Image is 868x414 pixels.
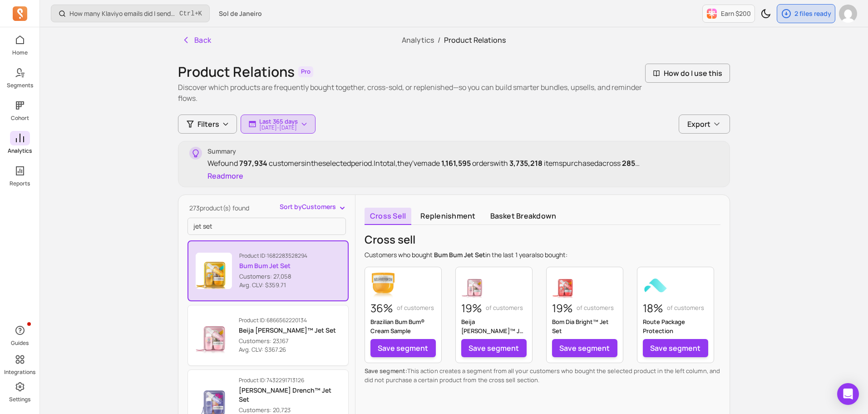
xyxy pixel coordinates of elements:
span: 273 product(s) found [189,204,249,212]
a: Save segment [552,339,617,357]
p: Customers: 23,167 [239,337,336,346]
p: 19% [461,302,482,314]
p: of customers [577,304,614,313]
p: How many Klaviyo emails did I send, and how well did they perform? [69,9,176,18]
p: Customers who bought in the last also bought: [365,250,567,259]
button: How many Klaviyo emails did I send, and how well did they perform?Ctrl+K [51,5,210,22]
p: Home [12,49,28,56]
kbd: K [198,10,202,17]
input: search product [187,218,346,235]
p: Avg. CLV: $359.71 [239,281,307,290]
span: + [179,9,202,18]
p: Guides [11,339,29,347]
a: Replenishment [415,208,481,225]
p: Integrations [4,369,35,376]
span: Sort by Customers [280,202,336,211]
p: Segments [7,82,33,89]
a: Save segment [370,339,436,357]
p: Analytics [8,147,32,155]
a: Save segment [461,339,527,357]
button: Sol de Janeiro [213,5,267,22]
img: Product image [196,253,232,289]
p: Product ID: 7432291713126 [239,377,341,384]
button: Sort byCustomers [280,202,347,211]
a: Analytics [402,35,434,45]
span: Sol de Janeiro [219,9,262,18]
p: 2 files ready [794,9,831,18]
kbd: Ctrl [179,9,195,18]
p: Avg. CLV: $367.26 [239,345,336,354]
p: Bum Bum Jet Set [239,261,307,270]
p: 36% [370,302,393,314]
button: Readmore [207,170,243,181]
p: Cross sell [365,232,567,247]
p: Reports [10,180,30,187]
p: This action creates a segment from all your customers who bought the selected product in the left... [365,367,720,384]
img: Brazilian Bum Bum® Cream Sample [370,273,396,298]
span: 3,735,218 [508,158,544,168]
span: Product Relations [444,35,506,45]
p: 18% [643,302,663,314]
p: Bom Dia Bright™ Jet Set [552,317,617,335]
span: Save segment: [365,367,407,375]
p: Earn $200 [721,9,751,18]
img: Beija Flor™ Jet Set [461,273,487,298]
p: Customers: 27,058 [239,272,307,281]
span: Bum Bum Jet Set [434,250,485,259]
h1: Product Relations [178,64,295,80]
p: Product ID: 6866562220134 [239,317,336,324]
span: 1,161,595 [440,158,472,168]
button: Back [178,31,215,49]
p: Cohort [11,115,29,122]
p: Route Package Protection [643,317,708,335]
button: Product ID:6866562220134Beija [PERSON_NAME]™ Jet SetCustomers: 23,167 Avg. CLV: $367.26 [187,305,349,366]
span: 1 year [514,250,532,259]
button: Earn $200 [702,5,755,23]
p: [PERSON_NAME] Drench™ Jet Set [239,386,341,404]
a: Cross sell [365,208,411,225]
button: Guides [10,321,30,349]
span: / [434,35,444,45]
p: Beija [PERSON_NAME]™ Jet Set [239,326,336,335]
button: Toggle dark mode [757,5,775,23]
button: Product ID:1682283528294Bum Bum Jet SetCustomers: 27,058 Avg. CLV: $359.71 [187,240,349,301]
p: [DATE] - [DATE] [259,125,298,130]
span: 285 [621,158,640,168]
a: Basket breakdown [485,208,562,225]
button: Export [679,115,730,134]
button: How do I use this [645,64,730,83]
p: Settings [9,396,30,403]
p: Last 365 days [259,118,298,125]
p: Brazilian Bum Bum® Cream Sample [370,317,436,335]
a: Save segment [643,339,708,357]
img: Route Package Protection [643,273,668,298]
img: Bom Dia Bright™ Jet Set [552,273,577,298]
p: Summary [207,147,719,156]
p: Beija [PERSON_NAME]™ Jet Set [461,317,527,335]
span: 797,934 [238,158,269,168]
button: Last 365 days[DATE]-[DATE] [241,115,316,134]
div: Open Intercom Messenger [837,383,859,405]
div: We found customers in the selected period. In total, they've made orders with items purchased acr... [207,158,719,169]
button: Filters [178,115,237,134]
span: Filters [197,119,219,130]
span: Export [687,119,710,130]
button: 2 files ready [777,4,835,23]
p: Product ID: 1682283528294 [239,252,307,259]
p: of customers [397,304,434,313]
p: of customers [667,304,704,313]
span: Pro [298,66,313,77]
img: avatar [839,5,857,23]
img: Product image [195,317,232,354]
p: 19% [552,302,573,314]
p: of customers [486,304,523,313]
p: Discover which products are frequently bought together, cross-sold, or replenished—so you can bui... [178,82,645,104]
